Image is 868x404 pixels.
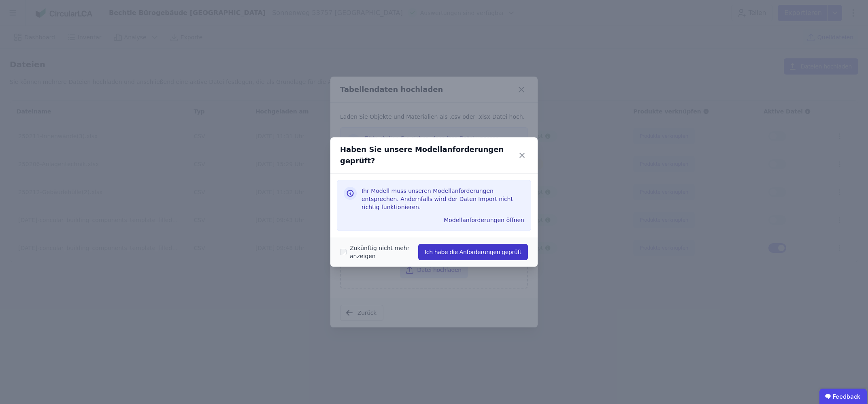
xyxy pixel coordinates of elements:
[340,144,516,167] div: Haben Sie unsere Modellanforderungen geprüft?
[362,187,524,211] h3: Ihr Modell muss unseren Modellanforderungen entsprechen. Andernfalls wird der Daten Import nicht ...
[418,244,528,260] button: Ich habe die Anforderungen geprüft
[347,244,418,260] label: Zukünftig nicht mehr anzeigen
[440,214,528,227] button: Modellanforderungen öffnen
